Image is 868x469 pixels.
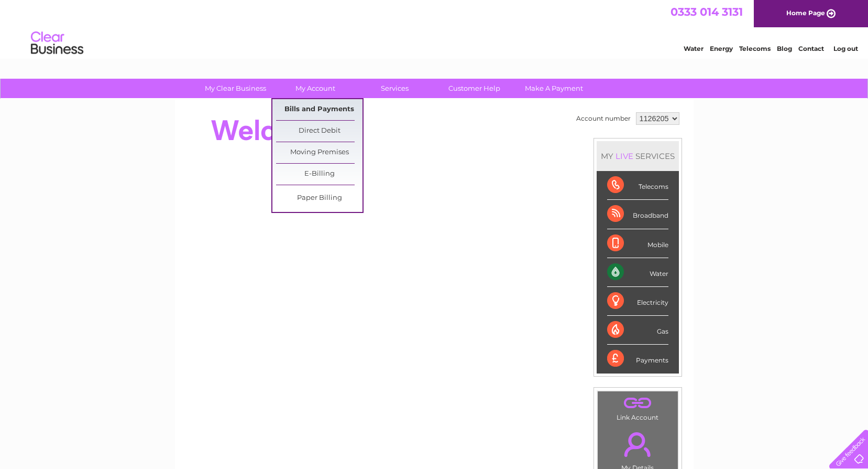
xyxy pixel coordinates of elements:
[613,151,635,161] div: LIVE
[607,229,668,258] div: Mobile
[187,6,682,51] div: Clear Business is a trading name of Verastar Limited (registered in [GEOGRAPHIC_DATA] No. 3667643...
[30,27,84,59] img: logo.png
[351,79,438,98] a: Services
[276,121,362,142] a: Direct Debit
[431,79,518,98] a: Customer Help
[607,316,668,345] div: Gas
[607,258,668,287] div: Water
[511,79,597,98] a: Make A Payment
[272,79,358,98] a: My Account
[276,99,362,120] a: Bills and Payments
[833,45,858,52] a: Log out
[600,394,675,412] a: .
[739,45,771,52] a: Telecoms
[597,391,678,424] td: Link Account
[671,5,743,18] a: 0333 014 3131
[710,45,733,52] a: Energy
[607,171,668,200] div: Telecoms
[607,200,668,229] div: Broadband
[607,287,668,316] div: Electricity
[276,164,362,185] a: E-Billing
[574,110,633,127] td: Account number
[607,345,668,373] div: Payments
[276,188,362,209] a: Paper Billing
[597,141,679,171] div: MY SERVICES
[798,45,824,52] a: Contact
[192,79,279,98] a: My Clear Business
[600,426,675,463] a: .
[276,142,362,163] a: Moving Premises
[777,45,792,52] a: Blog
[684,45,704,52] a: Water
